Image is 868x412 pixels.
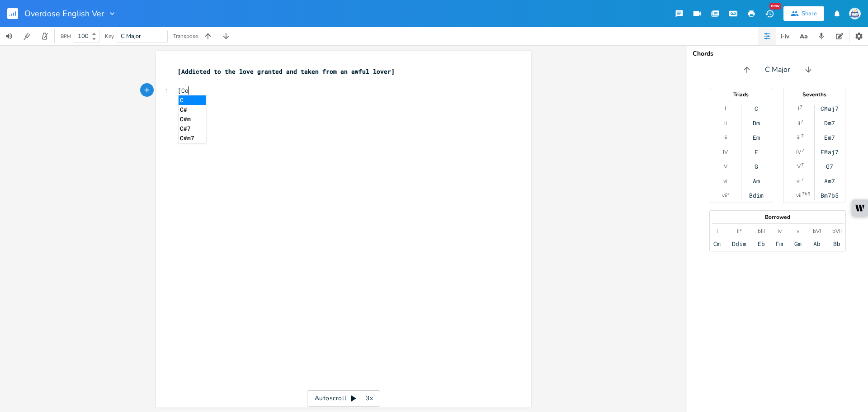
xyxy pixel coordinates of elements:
[778,227,782,235] div: iv
[723,148,728,156] div: IV
[796,148,801,156] div: IV
[61,34,71,39] div: BPM
[753,119,760,127] div: Dm
[723,134,727,141] div: iii
[361,390,377,407] div: 3x
[833,240,840,247] div: Bb
[753,134,760,141] div: Em
[178,67,395,76] span: [Addicted to the love granted and taken from an awful lover]
[813,240,821,247] div: Ab
[783,92,845,97] div: Sevenths
[723,177,727,185] div: vi
[849,8,861,19] img: Sign In
[802,9,817,18] div: Share
[824,119,835,127] div: Dm7
[776,240,783,247] div: Fm
[796,192,802,199] div: vii
[105,33,114,39] div: Key
[824,177,835,185] div: Am7
[24,9,104,18] span: Overdose English Ver
[755,148,758,156] div: F
[821,105,839,112] div: CMaj7
[797,177,801,185] div: vi
[717,227,718,235] div: i
[725,105,726,112] div: I
[179,95,206,105] li: C
[753,177,760,185] div: Am
[797,163,801,170] div: V
[173,33,198,39] div: Transpose
[758,227,765,235] div: bIII
[737,227,741,235] div: ii°
[797,134,801,141] div: iii
[800,104,802,111] sup: 7
[722,192,729,199] div: vii°
[693,51,863,57] div: Chords
[179,133,206,143] li: C#m7
[755,163,758,170] div: G
[821,192,839,199] div: Bm7b5
[794,240,802,247] div: Gm
[813,227,821,235] div: bVI
[724,119,727,127] div: ii
[755,105,758,112] div: C
[178,86,189,95] span: [Co
[724,163,727,170] div: V
[732,240,746,247] div: Ddim
[749,192,764,199] div: Bdim
[801,133,804,140] sup: 7
[832,227,842,235] div: bVII
[797,119,800,127] div: ii
[307,390,380,407] div: Autoscroll
[821,148,839,156] div: FMaj7
[179,114,206,124] li: C#m
[826,163,833,170] div: G7
[801,161,804,169] sup: 7
[710,214,845,220] div: Borrowed
[801,118,803,125] sup: 7
[797,227,799,235] div: v
[824,134,835,141] div: Em7
[783,6,824,21] button: Share
[802,147,804,154] sup: 7
[765,65,790,75] span: C Major
[760,5,778,22] button: New
[121,32,141,40] span: C Major
[769,3,781,9] div: New
[710,92,772,97] div: Triads
[798,105,799,112] div: I
[179,105,206,114] li: C#
[802,190,810,198] sup: 7b5
[179,124,206,133] li: C#7
[713,240,721,247] div: Cm
[758,240,765,247] div: Eb
[801,176,804,183] sup: 7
